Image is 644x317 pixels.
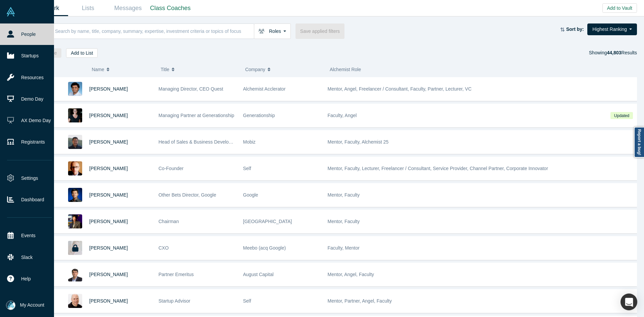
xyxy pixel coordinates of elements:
button: Title [161,62,238,76]
button: My Account [6,301,44,310]
span: Head of Sales & Business Development (interim) [159,139,260,145]
button: Add to List [66,48,98,58]
span: Help [21,275,31,282]
span: Co-Founder [159,166,184,171]
span: Mentor, Faculty, Alchemist 25 [328,139,389,145]
span: Results [607,50,637,55]
a: [PERSON_NAME] [89,86,128,92]
span: Google [243,192,258,198]
span: Managing Partner at Generationship [159,113,234,118]
img: Adam Frankl's Profile Image [68,294,82,308]
img: Alchemist Vault Logo [6,7,15,16]
a: [PERSON_NAME] [89,219,128,224]
button: Roles [254,23,291,39]
img: Robert Winder's Profile Image [68,161,82,175]
a: Class Coaches [148,0,193,16]
span: Faculty, Mentor [328,245,360,251]
a: [PERSON_NAME] [89,192,128,198]
span: My Account [20,302,44,309]
span: Startup Advisor [159,298,191,304]
strong: Sort by: [566,27,584,32]
span: Mentor, Angel, Freelancer / Consultant, Faculty, Partner, Lecturer, VC [328,86,472,92]
span: August Capital [243,272,274,277]
span: Company [245,62,265,76]
div: Showing [589,48,637,58]
button: Highest Ranking [587,23,637,35]
a: [PERSON_NAME] [89,245,128,251]
img: Michael Chang's Profile Image [68,135,82,149]
span: Self [243,298,251,304]
span: CXO [159,245,169,251]
button: Name [92,62,154,76]
button: Company [245,62,323,76]
span: Mentor, Faculty [328,192,360,198]
img: Rachel Chalmers's Profile Image [68,108,82,122]
span: Chairman [159,219,179,224]
span: Mentor, Faculty [328,219,360,224]
span: Partner Emeritus [159,272,194,277]
input: Search by name, title, company, summary, expertise, investment criteria or topics of focus [54,23,254,39]
img: Vivek Mehra's Profile Image [68,267,82,281]
img: Gnani Palanikumar's Profile Image [68,82,82,96]
a: Lists [68,0,108,16]
a: [PERSON_NAME] [89,139,128,145]
span: Mobiz [243,139,256,145]
a: [PERSON_NAME] [89,298,128,304]
span: [GEOGRAPHIC_DATA] [243,219,292,224]
span: Meebo (acq Google) [243,245,286,251]
span: Mentor, Faculty, Lecturer, Freelancer / Consultant, Service Provider, Channel Partner, Corporate ... [328,166,548,171]
span: Faculty, Angel [328,113,357,118]
a: Messages [108,0,148,16]
a: [PERSON_NAME] [89,272,128,277]
img: Timothy Chou's Profile Image [68,214,82,228]
a: [PERSON_NAME] [89,113,128,118]
a: Report a bug! [634,127,644,158]
span: Title [161,62,169,76]
span: Updated [610,112,633,119]
button: Add to Vault [602,3,637,13]
strong: 44,803 [607,50,621,55]
span: Managing Director, CEO Quest [159,86,223,92]
span: Other Bets Director, Google [159,192,216,198]
button: Save applied filters [296,23,344,39]
a: [PERSON_NAME] [89,166,128,171]
img: Mia Scott's Account [6,301,15,310]
span: Self [243,166,251,171]
img: Steven Kan's Profile Image [68,188,82,202]
span: Alchemist Role [330,67,361,72]
span: Alchemist Acclerator [243,86,286,92]
span: Mentor, Partner, Angel, Faculty [328,298,392,304]
span: Mentor, Angel, Faculty [328,272,374,277]
span: Generationship [243,113,275,118]
span: Name [92,62,104,76]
